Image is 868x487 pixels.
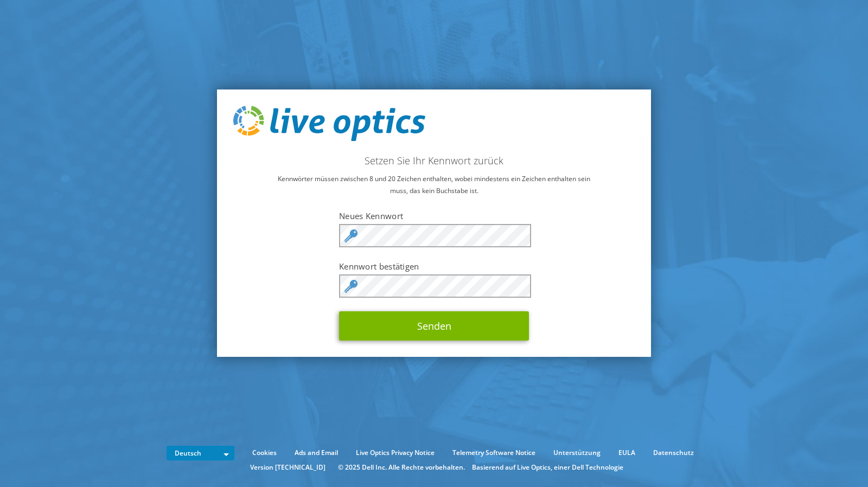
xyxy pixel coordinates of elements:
a: Telemetry Software Notice [444,447,544,459]
p: Kennwörter müssen zwischen 8 und 20 Zeichen enthalten, wobei mindestens ein Zeichen enthalten sei... [233,173,635,197]
li: Version [TECHNICAL_ID] [245,462,331,473]
label: Neues Kennwort [339,210,529,221]
a: EULA [610,447,643,459]
img: live_optics_svg.svg [233,106,425,142]
a: Unterstützung [545,447,609,459]
li: Basierend auf Live Optics, einer Dell Technologie [472,462,623,473]
a: Live Optics Privacy Notice [348,447,443,459]
h2: Setzen Sie Ihr Kennwort zurück [233,155,635,166]
li: © 2025 Dell Inc. Alle Rechte vorbehalten. [333,462,470,473]
button: Senden [339,311,529,341]
a: Cookies [244,447,285,459]
label: Kennwort bestätigen [339,261,529,272]
a: Datenschutz [645,447,702,459]
a: Ads and Email [286,447,346,459]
